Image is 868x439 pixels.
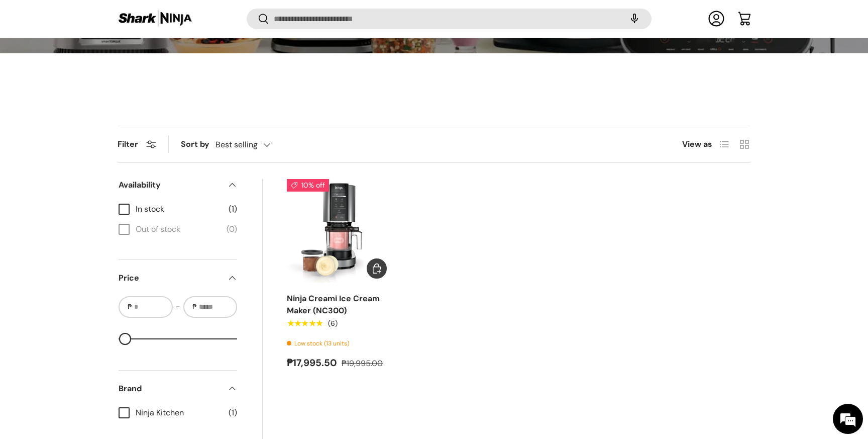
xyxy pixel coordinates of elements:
[119,167,237,203] summary: Availability
[118,139,138,149] span: Filter
[287,293,380,316] a: Ninja Creami Ice Cream Maker (NC300)
[119,260,237,296] summary: Price
[119,383,221,395] span: Brand
[119,179,221,191] span: Availability
[119,272,221,284] span: Price
[181,138,215,150] label: Sort by
[118,139,156,149] button: Filter
[136,407,223,419] span: Ninja Kitchen
[287,179,391,283] img: ninja-creami-ice-cream-maker-with-sample-content-and-all-lids-full-view-sharkninja-philippines
[118,9,193,29] img: Shark Ninja Philippines
[682,138,712,150] span: View as
[215,136,291,153] button: Best selling
[136,223,221,235] span: Out of stock
[191,302,198,312] span: ₱
[287,179,329,192] span: 10% off
[119,371,237,407] summary: Brand
[215,140,258,149] span: Best selling
[229,203,237,215] span: (1)
[229,407,237,419] span: (1)
[127,302,133,312] span: ₱
[227,223,237,235] span: (0)
[136,203,223,215] span: In stock
[618,8,650,30] speech-search-button: Search by voice
[287,179,391,283] a: Ninja Creami Ice Cream Maker (NC300)
[176,301,180,313] span: -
